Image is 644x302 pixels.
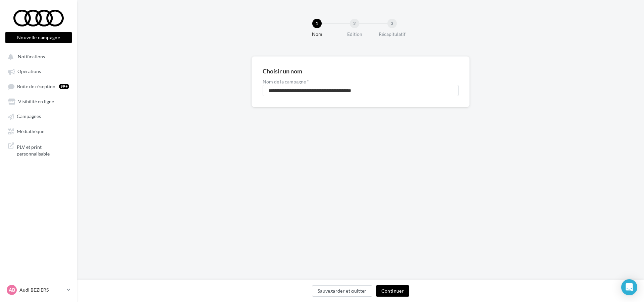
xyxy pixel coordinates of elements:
[333,31,376,38] div: Edition
[17,142,69,157] span: PLV et print personnalisable
[376,285,409,297] button: Continuer
[17,128,44,134] span: Médiathèque
[4,110,73,122] a: Campagnes
[4,65,73,77] a: Opérations
[19,287,64,293] p: Audi BEZIERS
[4,50,70,62] button: Notifications
[263,68,302,74] div: Choisir un nom
[312,19,322,28] div: 1
[17,69,41,74] span: Opérations
[371,31,414,38] div: Récapitulatif
[263,79,459,84] label: Nom de la campagne *
[17,114,41,119] span: Campagnes
[4,140,73,160] a: PLV et print personnalisable
[5,284,72,296] a: AB Audi BEZIERS
[350,19,359,28] div: 2
[5,32,72,43] button: Nouvelle campagne
[312,285,372,297] button: Sauvegarder et quitter
[18,54,45,59] span: Notifications
[387,19,397,28] div: 3
[621,279,637,295] div: Open Intercom Messenger
[296,31,338,38] div: Nom
[4,95,73,107] a: Visibilité en ligne
[17,83,55,89] span: Boîte de réception
[9,287,15,293] span: AB
[59,84,69,89] div: 99+
[18,99,54,104] span: Visibilité en ligne
[4,125,73,137] a: Médiathèque
[4,80,73,93] a: Boîte de réception99+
